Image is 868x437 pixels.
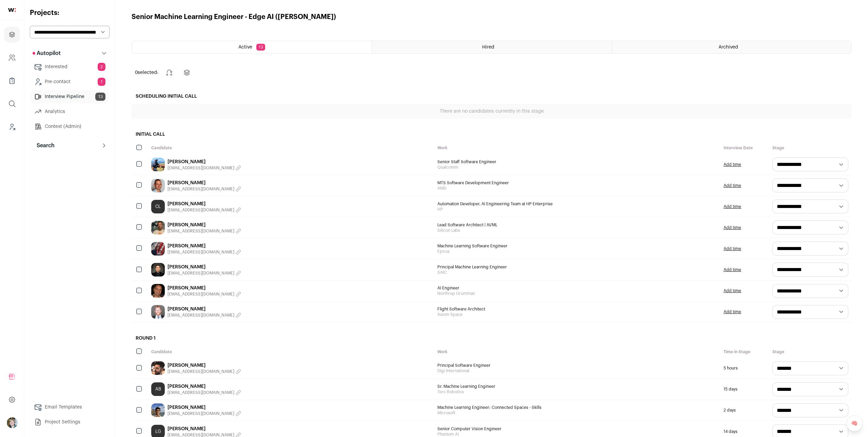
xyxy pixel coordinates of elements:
[30,139,110,152] button: Search
[151,361,165,375] img: 5e5e069feea283148cf0eb100b2de9bc696f3ba462d3e5aa989004f25e71148e
[720,346,769,358] div: Time in Stage
[167,383,241,390] a: [PERSON_NAME]
[167,291,241,297] button: [EMAIL_ADDRESS][DOMAIN_NAME]
[437,165,717,170] span: Qualcomm
[167,411,241,416] button: [EMAIL_ADDRESS][DOMAIN_NAME]
[132,127,852,142] h2: Initial Call
[437,201,717,207] span: Automation Developer, AI Engineering Team at HP Enterprise
[30,8,110,18] h2: Projects:
[33,141,55,150] p: Search
[437,291,717,296] span: Northrop Grumman
[437,410,717,416] span: Microsoft
[30,90,110,103] a: Interview Pipeline13
[4,119,20,135] a: Leads (Backoffice)
[151,242,165,255] img: 64ed63c5f00860a344771a823c23a22e12948cfe3a59a81f5edae4799b682f39.jpg
[437,270,717,275] span: SAIC
[612,41,851,53] a: Archived
[167,285,241,291] a: [PERSON_NAME]
[132,12,336,22] h1: Senior Machine Learning Engineer - Edge AI ([PERSON_NAME])
[720,379,769,400] div: 15 days
[135,70,138,75] span: 0
[167,207,241,213] button: [EMAIL_ADDRESS][DOMAIN_NAME]
[167,306,241,312] a: [PERSON_NAME]
[167,390,241,395] button: [EMAIL_ADDRESS][DOMAIN_NAME]
[724,309,741,315] a: Add time
[135,69,158,76] span: selected:
[720,400,769,421] div: 2 days
[720,142,769,154] div: Interview Date
[151,221,165,234] img: fbf2116ecfff4ad28aa9fdf7678ddf3ce8c0b85705d348f7f1acfeb4826e5097
[167,179,241,186] a: [PERSON_NAME]
[718,45,738,50] span: Archived
[167,270,234,276] span: [EMAIL_ADDRESS][DOMAIN_NAME]
[437,384,717,389] span: Sr. Machine Learning Engineer
[724,225,741,230] a: Add time
[30,46,110,60] button: Autopilot
[167,186,241,192] button: [EMAIL_ADDRESS][DOMAIN_NAME]
[724,162,741,167] a: Add time
[769,142,852,154] div: Stage
[437,159,717,165] span: Senior Staff Software Engineer
[437,228,717,233] span: Silicon Labs
[167,390,234,395] span: [EMAIL_ADDRESS][DOMAIN_NAME]
[724,246,741,251] a: Add time
[148,142,434,154] div: Candidate
[724,267,741,272] a: Add time
[167,249,234,255] span: [EMAIL_ADDRESS][DOMAIN_NAME]
[167,158,241,165] a: [PERSON_NAME]
[167,312,234,318] span: [EMAIL_ADDRESS][DOMAIN_NAME]
[167,228,241,234] button: [EMAIL_ADDRESS][DOMAIN_NAME]
[167,404,241,411] a: [PERSON_NAME]
[437,180,717,186] span: MTS Software Development Engineer
[132,104,852,119] div: There are no candidates currently in this stage
[167,186,234,192] span: [EMAIL_ADDRESS][DOMAIN_NAME]
[724,288,741,293] a: Add time
[437,207,717,212] span: HP
[167,207,234,213] span: [EMAIL_ADDRESS][DOMAIN_NAME]
[167,228,234,234] span: [EMAIL_ADDRESS][DOMAIN_NAME]
[98,63,105,71] span: 2
[98,78,105,86] span: 1
[167,243,241,249] a: [PERSON_NAME]
[437,368,717,374] span: Digi International
[256,44,265,51] span: 13
[30,120,110,133] a: Context (Admin)
[167,264,241,270] a: [PERSON_NAME]
[437,405,717,410] span: Machine Learning Engineer: Connected Spaces - Skills
[151,179,165,192] img: 55b497210d60dfa35123b9fdbb18d9b7c5276db09091a9c69b9f9da2d6c67f8b.jpg
[167,369,234,374] span: [EMAIL_ADDRESS][DOMAIN_NAME]
[33,49,61,57] p: Autopilot
[151,403,165,417] img: 0c89e5b116925ab63c0df286fa023cc0a7edb373c7316cc918ffcb79baa5c00c
[167,362,241,369] a: [PERSON_NAME]
[4,73,20,89] a: Company Lists
[167,312,241,318] button: [EMAIL_ADDRESS][DOMAIN_NAME]
[437,243,717,249] span: Machine Learning Software Engineer
[151,263,165,277] img: 8e46b5e32e1ef9f381f1b504a38d1cabdd16a6a1abea9de44c211ca3d14daf35.jpg
[167,249,241,255] button: [EMAIL_ADDRESS][DOMAIN_NAME]
[437,312,717,317] span: Axiom Space
[167,222,241,228] a: [PERSON_NAME]
[434,142,720,154] div: Work
[132,89,852,104] h2: Scheduling Initial Call
[148,346,434,358] div: Candidate
[132,331,852,346] h2: Round 1
[167,291,234,297] span: [EMAIL_ADDRESS][DOMAIN_NAME]
[167,165,234,171] span: [EMAIL_ADDRESS][DOMAIN_NAME]
[437,389,717,395] span: Torc Robotics
[4,26,20,43] a: Projects
[8,8,16,12] img: wellfound-shorthand-0d5821cbd27db2630d0214b213865d53afaa358527fdda9d0ea32b1df1b89c2c.svg
[161,64,177,81] button: Change stage
[151,305,165,319] img: 89d1f8b68ff046dc6cfdf1c67d12c50042466fd63cb350614fcb071d7146f189.jpg
[95,93,105,101] span: 13
[167,270,241,276] button: [EMAIL_ADDRESS][DOMAIN_NAME]
[720,358,769,379] div: 5 hours
[437,363,717,368] span: Principal Software Engineer
[30,415,110,429] a: Project Settings
[30,105,110,118] a: Analytics
[167,425,241,432] a: [PERSON_NAME]
[724,183,741,188] a: Add time
[437,426,717,432] span: Senior Computer Vision Engineer
[769,346,852,358] div: Stage
[437,432,717,437] span: Phantom AI
[167,165,241,171] button: [EMAIL_ADDRESS][DOMAIN_NAME]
